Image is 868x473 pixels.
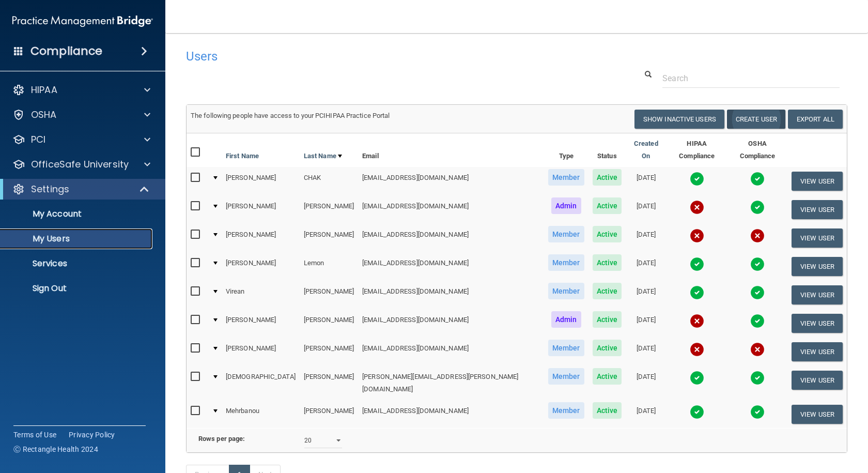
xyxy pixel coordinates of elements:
[7,258,148,269] p: Services
[588,133,626,167] th: Status
[222,338,300,366] td: [PERSON_NAME]
[12,11,153,32] img: PMB logo
[358,195,544,224] td: [EMAIL_ADDRESS][DOMAIN_NAME]
[750,371,765,385] img: tick.e7d51cea.svg
[300,366,358,400] td: [PERSON_NAME]
[300,309,358,338] td: [PERSON_NAME]
[13,444,98,454] span: Ⓒ Rectangle Health 2024
[548,254,584,271] span: Member
[630,138,662,162] a: Created On
[31,158,129,171] p: OfficeSafe University
[304,150,342,162] a: Last Name
[7,209,148,219] p: My Account
[222,224,300,252] td: [PERSON_NAME]
[792,257,843,276] button: View User
[544,133,588,167] th: Type
[12,84,150,96] a: HIPAA
[31,133,45,146] p: PCI
[7,283,148,294] p: Sign Out
[626,167,666,195] td: [DATE]
[358,366,544,400] td: [PERSON_NAME][EMAIL_ADDRESS][PERSON_NAME][DOMAIN_NAME]
[626,338,666,366] td: [DATE]
[300,224,358,252] td: [PERSON_NAME]
[690,342,704,357] img: cross.ca9f0e7f.svg
[690,371,704,385] img: tick.e7d51cea.svg
[593,340,622,356] span: Active
[634,110,724,129] button: Show Inactive Users
[222,309,300,338] td: [PERSON_NAME]
[593,169,622,186] span: Active
[593,254,622,271] span: Active
[548,169,584,186] span: Member
[750,314,765,328] img: tick.e7d51cea.svg
[593,311,622,328] span: Active
[12,158,150,171] a: OfficeSafe University
[593,197,622,214] span: Active
[358,133,544,167] th: Email
[662,69,840,88] input: Search
[690,172,704,186] img: tick.e7d51cea.svg
[690,285,704,300] img: tick.e7d51cea.svg
[198,435,245,443] b: Rows per page:
[792,228,843,248] button: View User
[626,252,666,281] td: [DATE]
[12,133,150,146] a: PCI
[12,109,150,121] a: OSHA
[626,400,666,428] td: [DATE]
[358,309,544,338] td: [EMAIL_ADDRESS][DOMAIN_NAME]
[300,281,358,309] td: [PERSON_NAME]
[358,281,544,309] td: [EMAIL_ADDRESS][DOMAIN_NAME]
[551,311,581,328] span: Admin
[191,112,390,119] span: The following people have access to your PCIHIPAA Practice Portal
[792,285,843,304] button: View User
[626,281,666,309] td: [DATE]
[792,371,843,390] button: View User
[593,368,622,385] span: Active
[750,228,765,243] img: cross.ca9f0e7f.svg
[7,234,148,244] p: My Users
[727,133,787,167] th: OSHA Compliance
[300,167,358,195] td: CHAK
[626,366,666,400] td: [DATE]
[788,110,843,129] a: Export All
[30,44,102,58] h4: Compliance
[69,430,115,440] a: Privacy Policy
[593,402,622,419] span: Active
[690,257,704,271] img: tick.e7d51cea.svg
[548,226,584,242] span: Member
[13,430,56,440] a: Terms of Use
[358,338,544,366] td: [EMAIL_ADDRESS][DOMAIN_NAME]
[626,224,666,252] td: [DATE]
[222,281,300,309] td: Virean
[593,226,622,242] span: Active
[792,314,843,333] button: View User
[593,283,622,299] span: Active
[548,368,584,385] span: Member
[792,405,843,424] button: View User
[222,400,300,428] td: Mehrbanou
[186,50,565,63] h4: Users
[31,183,69,195] p: Settings
[750,405,765,419] img: tick.e7d51cea.svg
[31,109,57,121] p: OSHA
[792,200,843,219] button: View User
[792,342,843,361] button: View User
[226,150,259,162] a: First Name
[626,309,666,338] td: [DATE]
[690,228,704,243] img: cross.ca9f0e7f.svg
[358,400,544,428] td: [EMAIL_ADDRESS][DOMAIN_NAME]
[690,405,704,419] img: tick.e7d51cea.svg
[750,200,765,215] img: tick.e7d51cea.svg
[300,400,358,428] td: [PERSON_NAME]
[750,257,765,271] img: tick.e7d51cea.svg
[300,252,358,281] td: Lemon
[222,366,300,400] td: [DEMOGRAPHIC_DATA]
[300,338,358,366] td: [PERSON_NAME]
[358,167,544,195] td: [EMAIL_ADDRESS][DOMAIN_NAME]
[358,252,544,281] td: [EMAIL_ADDRESS][DOMAIN_NAME]
[548,402,584,419] span: Member
[551,197,581,214] span: Admin
[222,167,300,195] td: [PERSON_NAME]
[666,133,727,167] th: HIPAA Compliance
[300,195,358,224] td: [PERSON_NAME]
